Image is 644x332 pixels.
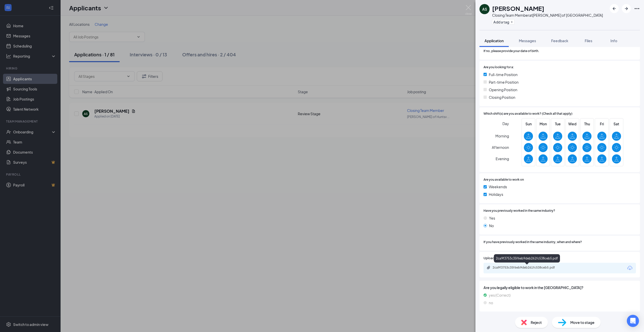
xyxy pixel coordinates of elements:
[487,266,491,270] svg: Paperclip
[612,121,621,127] span: Sat
[495,131,509,140] span: Morning
[519,38,536,43] span: Messages
[610,38,617,43] span: Info
[582,121,592,127] span: Thu
[494,254,560,263] div: 2ca9f3753c35f6eb9deb261fc538ceb5.pdf
[484,256,506,261] span: Upload Resume
[634,6,640,12] svg: Ellipses
[585,38,592,43] span: Files
[484,208,555,213] span: Have you previously worked in the same industry?
[485,38,504,43] span: Application
[489,300,493,305] span: no
[611,6,617,12] svg: ArrowLeftNew
[489,215,495,221] span: Yes
[484,49,539,54] span: If no, please provide your date of birth.
[492,13,603,18] div: Closing Team Member at [PERSON_NAME] of [GEOGRAPHIC_DATA]
[484,111,572,116] span: Which shift(s) are you available to work? (Check all that apply)
[484,240,582,245] span: If you have previously worked in the same industry, when and where?
[570,320,595,325] span: Move to stage
[492,143,509,152] span: Afternoon
[487,266,568,270] a: Paperclip2ca9f3753c35f6eb9deb261fc538ceb5.pdf
[493,266,563,270] div: 2ca9f3753c35f6eb9deb261fc538ceb5.pdf
[489,72,518,77] span: Full-time Position
[489,223,494,228] span: No
[627,315,639,327] div: Open Intercom Messenger
[597,121,606,127] span: Fri
[627,265,633,271] svg: Download
[489,292,511,298] span: yes (Correct)
[489,79,519,85] span: Part-time Position
[484,177,524,182] span: Are you available to work on
[610,4,619,13] button: ArrowLeftNew
[482,7,487,12] div: AS
[623,6,629,12] svg: ArrowRight
[524,121,533,127] span: Sun
[484,65,514,70] span: Are you looking for a:
[492,19,515,25] button: PlusAdd a tag
[496,154,509,163] span: Evening
[489,192,503,197] span: Holidays
[484,285,636,290] span: Are you legally eligible to work in the [GEOGRAPHIC_DATA]?
[489,87,517,92] span: Opening Position
[531,320,542,325] span: Reject
[568,121,577,127] span: Wed
[553,121,562,127] span: Tue
[622,4,631,13] button: ArrowRight
[489,94,515,100] span: Closing Position
[539,121,548,127] span: Mon
[489,184,507,189] span: Weekends
[510,20,513,23] svg: Plus
[502,121,509,126] span: Day
[492,4,544,13] h1: [PERSON_NAME]
[551,38,568,43] span: Feedback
